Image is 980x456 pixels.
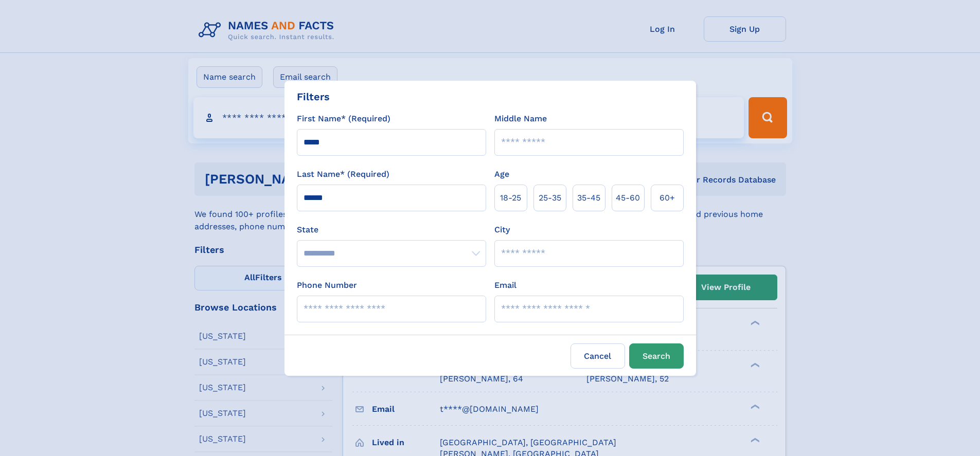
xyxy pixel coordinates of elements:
[297,113,390,125] label: First Name* (Required)
[494,224,510,236] label: City
[660,192,675,204] span: 60+
[629,343,684,369] button: Search
[494,113,547,125] label: Middle Name
[577,192,600,204] span: 35‑45
[494,279,516,291] label: Email
[500,192,521,204] span: 18‑25
[616,192,640,204] span: 45‑60
[297,224,486,236] label: State
[297,89,330,104] div: Filters
[571,343,625,369] label: Cancel
[297,279,357,291] label: Phone Number
[297,168,389,180] label: Last Name* (Required)
[494,168,509,180] label: Age
[539,192,561,204] span: 25‑35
